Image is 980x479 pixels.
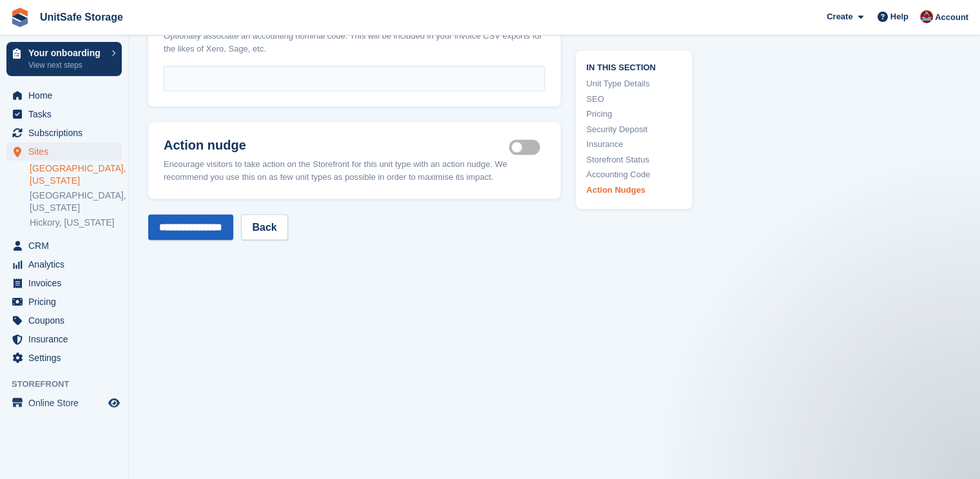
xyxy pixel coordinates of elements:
a: menu [6,86,122,104]
span: In this section [586,61,682,73]
a: Hickory, [US_STATE] [30,217,122,229]
span: Analytics [28,255,106,273]
a: Insurance [586,139,682,152]
span: Settings [28,349,106,367]
a: menu [6,311,122,329]
img: stora-icon-8386f47178a22dfd0bd8f6a31ec36ba5ce8667c1dd55bd0f319d3a0aa187defe.svg [10,8,30,27]
span: CRM [28,237,106,255]
span: Subscriptions [28,124,106,142]
a: menu [6,394,122,412]
span: Home [28,86,106,104]
a: Action Nudges [586,184,682,197]
a: menu [6,274,122,292]
span: Help [890,10,908,23]
a: Pricing [586,108,682,121]
a: UnitSafe Storage [35,6,128,28]
a: Accounting Code [586,169,682,182]
span: Coupons [28,311,106,329]
span: Create [827,10,852,23]
a: menu [6,255,122,273]
span: Account [935,11,968,24]
a: menu [6,142,122,161]
a: menu [6,124,122,142]
h2: Action nudge [164,137,509,153]
span: Invoices [28,274,106,292]
div: Encourage visitors to take action on the Storefront for this unit type with an action nudge. We r... [164,158,545,183]
span: Online Store [28,394,106,412]
p: View next steps [28,59,105,71]
a: Storefront Status [586,153,682,166]
a: [GEOGRAPHIC_DATA], [US_STATE] [30,162,122,187]
label: Is active [509,146,545,148]
a: Security Deposit [586,123,682,136]
a: SEO [586,93,682,106]
a: Preview store [106,395,122,411]
div: Optionally associate an accounting nominal code. This will be included in your invoice CSV export... [164,30,545,55]
span: Sites [28,142,106,161]
span: Pricing [28,293,106,311]
a: [GEOGRAPHIC_DATA], [US_STATE] [30,190,122,214]
span: Insurance [28,330,106,348]
a: Unit Type Details [586,78,682,91]
a: Your onboarding View next steps [6,42,122,76]
a: menu [6,349,122,367]
a: menu [6,330,122,348]
a: menu [6,237,122,255]
a: menu [6,105,122,123]
a: Back [241,214,287,240]
img: Danielle Galang [920,10,933,23]
p: Your onboarding [28,48,105,57]
span: Storefront [12,378,128,391]
span: Tasks [28,105,106,123]
a: menu [6,293,122,311]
